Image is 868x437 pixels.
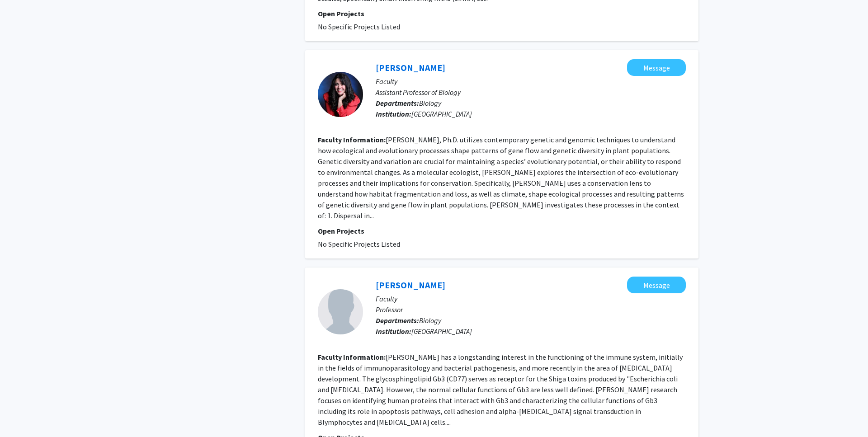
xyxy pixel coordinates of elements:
[318,135,386,144] b: Faculty Information:
[627,59,686,76] button: Message Zoe Diaz-Martin
[7,396,38,430] iframe: Chat
[376,62,445,73] a: [PERSON_NAME]
[376,293,686,304] p: Faculty
[419,99,441,108] span: Biology
[411,109,472,118] span: [GEOGRAPHIC_DATA]
[376,87,686,98] p: Assistant Professor of Biology
[627,277,686,293] button: Message Mark Maloney
[376,304,686,315] p: Professor
[376,316,419,325] b: Departments:
[376,76,686,87] p: Faculty
[318,352,683,427] fg-read-more: [PERSON_NAME] has a longstanding interest in the functioning of the immune system, initially in t...
[318,22,400,31] span: No Specific Projects Listed
[376,279,445,291] a: [PERSON_NAME]
[376,327,411,336] b: Institution:
[318,135,684,220] fg-read-more: [PERSON_NAME], Ph.D. utilizes contemporary genetic and genomic techniques to understand how ecolo...
[411,327,472,336] span: [GEOGRAPHIC_DATA]
[419,316,441,325] span: Biology
[318,226,686,236] p: Open Projects
[318,240,400,249] span: No Specific Projects Listed
[376,99,419,108] b: Departments:
[376,109,411,118] b: Institution:
[318,8,686,19] p: Open Projects
[318,352,386,362] b: Faculty Information:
